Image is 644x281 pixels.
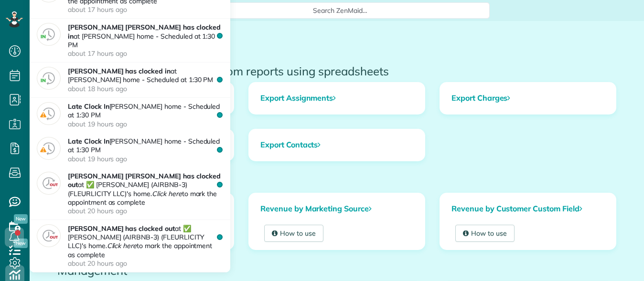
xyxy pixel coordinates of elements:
[57,65,616,77] h2: Data Export - run your own custom reports using spreadsheets
[68,102,223,128] p: [PERSON_NAME] home - Scheduled at 1:30 PM
[37,224,61,247] img: clock_out-449ed60cdc56f1c859367bf20ccc8db3db0a77cc6b639c10c6e30ca5d2170faf.png
[68,137,223,163] p: [PERSON_NAME] home - Scheduled at 1:30 PM
[68,155,221,163] time: about 19 hours ago
[455,225,515,242] a: How to use
[68,5,221,14] time: about 17 hours ago
[68,172,223,215] p: at ✅ [PERSON_NAME] (AIRBNB-3) (FLEURLICITY LLC)'s home. to mark the appointment as complete
[68,120,221,128] time: about 19 hours ago
[37,23,61,46] img: clock_in-5e93d983c6e4fb6d8301f128e12ee4ae092419d2e85e68cb26219c57cb15bee6.png
[68,207,221,215] time: about 20 hours ago
[107,241,137,250] em: Click here
[57,176,616,188] h2: Marketing and Growth
[68,102,109,111] strong: Late Clock In
[37,102,61,125] img: late_clock_in-e17dc6d45b1b8fd27e036a34efd521b4ed6086588232960c12ef946e1b95f0c6.png
[57,264,616,277] h2: Management
[440,193,616,225] a: Revenue by Customer Custom Field
[68,224,175,233] strong: [PERSON_NAME] has clocked out
[68,137,109,146] strong: Late Clock In
[68,67,171,75] strong: [PERSON_NAME] has clocked in
[68,259,221,268] time: about 20 hours ago
[264,225,323,242] a: How to use
[30,19,230,62] a: [PERSON_NAME] [PERSON_NAME] has clocked inat [PERSON_NAME] home - Scheduled at 1:30 PMabout 17 ho...
[68,172,220,189] strong: [PERSON_NAME] [PERSON_NAME] has clocked out
[30,62,230,98] a: [PERSON_NAME] has clocked inat [PERSON_NAME] home - Scheduled at 1:30 PMabout 18 hours ago
[152,189,182,198] em: Click here
[440,83,616,114] a: Export Charges
[249,129,425,161] a: Export Contacts
[68,23,220,40] strong: [PERSON_NAME] [PERSON_NAME] has clocked in
[37,172,61,195] img: clock_out-449ed60cdc56f1c859367bf20ccc8db3db0a77cc6b639c10c6e30ca5d2170faf.png
[68,67,223,93] p: at [PERSON_NAME] home - Scheduled at 1:30 PM
[249,193,425,225] a: Revenue by Marketing Source
[37,67,61,90] img: clock_in-5e93d983c6e4fb6d8301f128e12ee4ae092419d2e85e68cb26219c57cb15bee6.png
[249,83,425,114] a: Export Assignments
[14,214,28,224] span: New
[57,35,616,51] h1: All Reports
[30,220,230,272] a: [PERSON_NAME] has clocked outat ✅ [PERSON_NAME] (AIRBNB-3) (FLEURLICITY LLC)'s home.Click hereto ...
[30,167,230,220] a: [PERSON_NAME] [PERSON_NAME] has clocked outat ✅ [PERSON_NAME] (AIRBNB-3) (FLEURLICITY LLC)'s home...
[68,84,221,93] time: about 18 hours ago
[68,49,221,58] time: about 17 hours ago
[68,23,223,58] p: at [PERSON_NAME] home - Scheduled at 1:30 PM
[68,224,223,268] p: at ✅ [PERSON_NAME] (AIRBNB-3) (FLEURLICITY LLC)'s home. to mark the appointment as complete
[37,137,61,160] img: late_clock_in-e17dc6d45b1b8fd27e036a34efd521b4ed6086588232960c12ef946e1b95f0c6.png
